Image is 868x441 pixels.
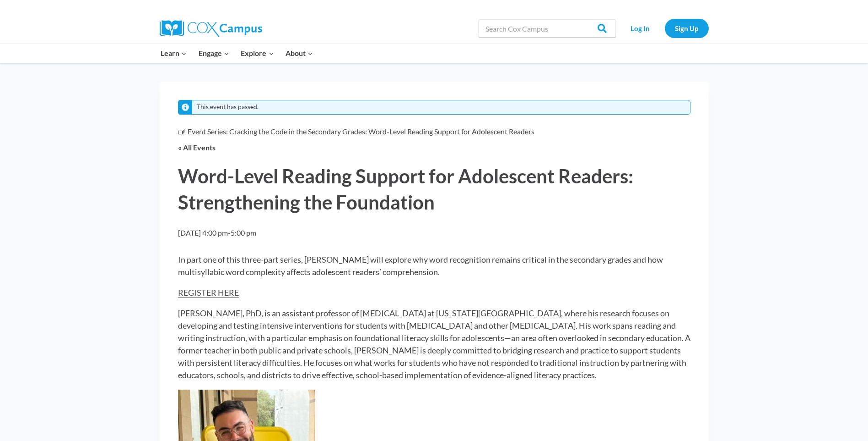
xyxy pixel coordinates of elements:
a: Sign Up [665,19,709,38]
li: This event has passed. [197,103,259,111]
span: Learn [161,47,187,59]
input: Search Cox Campus [479,19,616,38]
nav: Secondary Navigation [620,19,709,38]
span: 5:00 pm [231,228,256,237]
span: Explore [241,47,274,59]
span: Engage [199,47,229,59]
nav: Primary Navigation [155,44,319,63]
span: [DATE] 4:00 pm [178,228,228,237]
p: In part one of this three-part series, [PERSON_NAME] will explore why word recognition remains cr... [178,254,690,278]
em: Event Series: [178,126,184,138]
a: Log In [620,19,660,38]
img: Cox Campus [160,20,262,37]
a: Cracking the Code in the Secondary Grades: Word-Level Reading Support for Adolescent Readers [229,127,534,136]
h2: - [178,227,256,239]
a: « All Events [178,143,216,152]
p: [PERSON_NAME], PhD, is an assistant professor of [MEDICAL_DATA] at [US_STATE][GEOGRAPHIC_DATA], w... [178,307,690,381]
a: REGISTER HERE [178,287,239,298]
h1: Word-Level Reading Support for Adolescent Readers: Strengthening the Foundation [178,163,690,216]
span: Event Series: [188,127,228,136]
span: About [286,47,313,59]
